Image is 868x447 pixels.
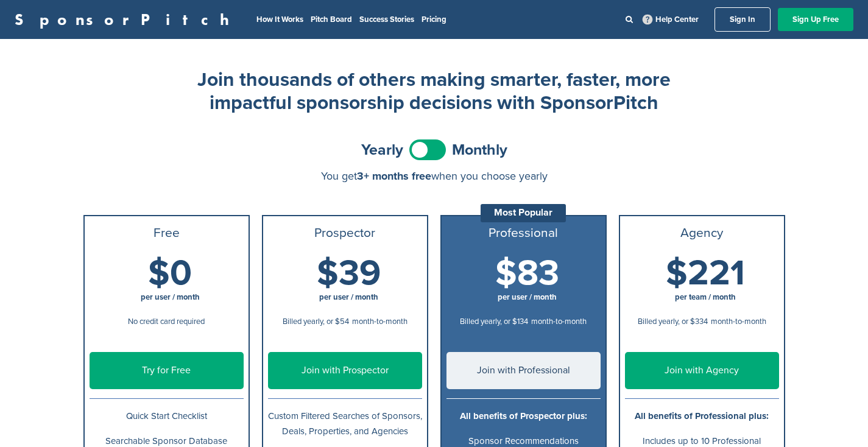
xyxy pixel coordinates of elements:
a: Join with Prospector [268,352,422,389]
h3: Prospector [268,226,422,241]
a: Sign In [715,7,771,32]
h3: Free [90,226,244,241]
a: How It Works [256,15,303,24]
a: Pricing [422,15,446,24]
span: $83 [495,252,559,295]
a: Pitch Board [311,15,352,24]
span: per user / month [319,292,378,302]
span: Billed yearly, or $334 [638,317,708,326]
a: Sign Up Free [778,8,853,31]
span: $0 [148,252,192,295]
a: Try for Free [90,352,244,389]
a: Join with Professional [446,352,601,389]
a: Success Stories [359,15,414,24]
span: month-to-month [711,317,766,326]
span: Billed yearly, or $54 [283,317,349,326]
div: You get when you choose yearly [83,170,785,182]
span: Monthly [452,143,507,158]
span: month-to-month [352,317,408,326]
h2: Join thousands of others making smarter, faster, more impactful sponsorship decisions with Sponso... [191,68,678,115]
div: Most Popular [481,204,566,222]
span: Yearly [361,143,403,158]
span: per team / month [675,292,736,302]
p: Custom Filtered Searches of Sponsors, Deals, Properties, and Agencies [268,409,422,439]
span: per user / month [498,292,557,302]
a: Join with Agency [625,352,779,389]
a: SponsorPitch [15,12,237,27]
span: Billed yearly, or $134 [460,317,528,326]
p: Quick Start Checklist [90,409,244,424]
b: All benefits of Professional plus: [635,410,769,421]
a: Help Center [640,12,701,27]
b: All benefits of Prospector plus: [460,410,587,421]
h3: Professional [446,226,601,241]
span: per user / month [141,292,200,302]
span: $221 [666,252,745,295]
span: month-to-month [531,317,587,326]
span: $39 [317,252,381,295]
span: No credit card required [128,317,205,326]
span: 3+ months free [357,169,431,183]
h3: Agency [625,226,779,241]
